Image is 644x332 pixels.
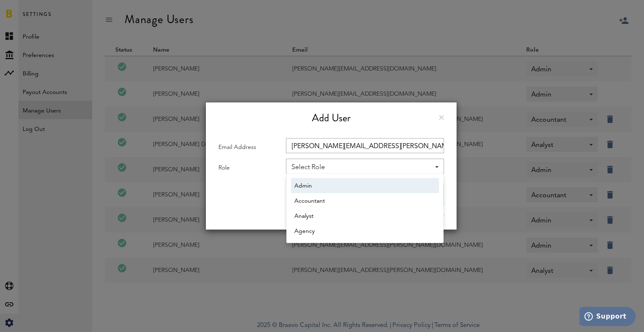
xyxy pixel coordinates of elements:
[294,224,436,238] span: Agency
[294,194,436,208] span: Accountant
[291,223,439,238] a: Agency
[579,307,636,328] iframe: Opens a widget where you can find more information
[291,208,439,223] a: Analyst
[291,160,430,175] div: Select Role
[218,163,271,173] label: Role
[291,178,439,193] a: Admin
[294,179,436,193] span: Admin
[218,111,444,125] div: Add User
[218,142,271,152] label: Email Address
[218,211,444,217] a: Learn more about user roles
[291,193,439,208] a: Accountant
[294,209,436,223] span: Analyst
